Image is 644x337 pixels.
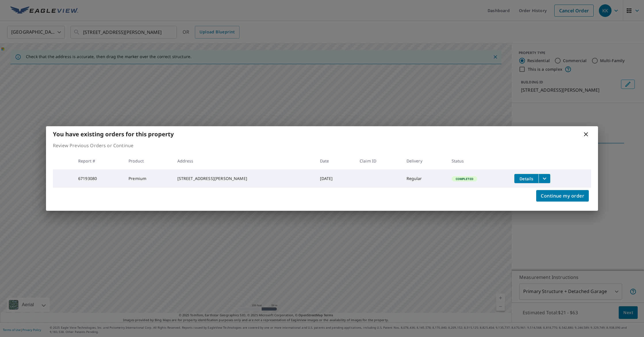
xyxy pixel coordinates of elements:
td: [DATE] [315,169,355,188]
span: Details [518,176,535,181]
th: Address [173,152,315,169]
span: Completed [452,177,477,181]
button: filesDropdownBtn-67193080 [538,174,550,183]
th: Product [124,152,172,169]
div: [STREET_ADDRESS][PERSON_NAME] [177,176,311,181]
td: 67193080 [74,169,124,188]
th: Status [447,152,510,169]
button: detailsBtn-67193080 [514,174,538,183]
td: Regular [402,169,447,188]
b: You have existing orders for this property [53,130,174,138]
th: Report # [74,152,124,169]
button: Continue my order [536,190,589,202]
th: Claim ID [355,152,402,169]
th: Date [315,152,355,169]
th: Delivery [402,152,447,169]
p: Review Previous Orders or Continue [53,142,591,149]
td: Premium [124,169,172,188]
span: Continue my order [541,192,584,200]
